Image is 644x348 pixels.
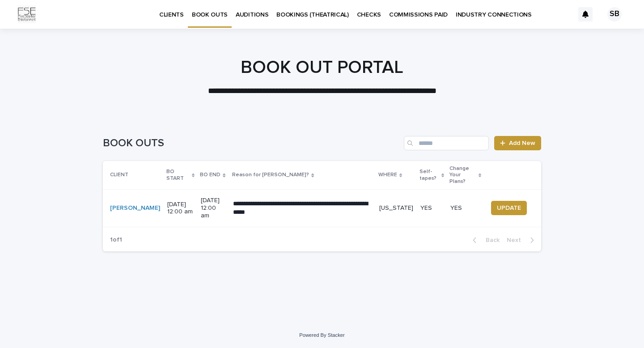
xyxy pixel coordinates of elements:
[110,170,128,180] p: CLIENT
[200,170,220,180] p: BO END
[420,204,444,212] p: YES
[378,170,397,180] p: WHERE
[503,236,541,244] button: Next
[480,237,500,243] span: Back
[379,204,413,212] p: [US_STATE]
[419,167,439,183] p: Self-tapes?
[201,197,226,219] p: [DATE] 12:00 am
[450,204,480,212] p: YES
[232,170,309,180] p: Reason for [PERSON_NAME]?
[103,57,541,78] h1: BOOK OUT PORTAL
[18,5,36,23] img: Km9EesSdRbS9ajqhBzyo
[167,201,194,216] p: [DATE] 12:00 am
[449,164,476,187] p: Change Your Plans?
[491,201,527,215] button: UPDATE
[299,332,344,338] a: Powered By Stacker
[607,7,622,21] div: SB
[103,137,400,150] h1: BOOK OUTS
[494,136,541,150] a: Add New
[404,136,489,150] input: Search
[507,237,526,243] span: Next
[103,229,129,251] p: 1 of 1
[166,167,190,183] p: BO START
[466,236,503,244] button: Back
[509,140,535,146] span: Add New
[497,204,521,212] span: UPDATE
[110,204,160,212] a: [PERSON_NAME]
